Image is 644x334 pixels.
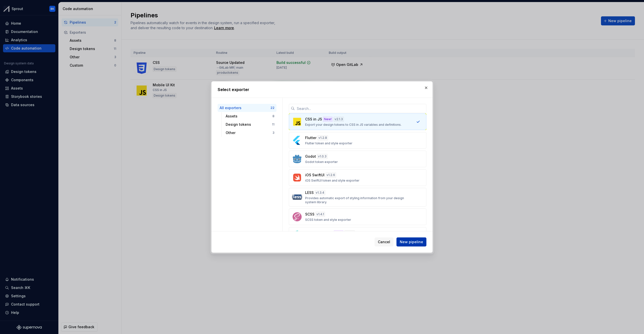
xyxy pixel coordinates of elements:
button: All exporters22 [218,104,276,112]
button: Other3 [224,129,276,137]
div: 3 [272,131,274,135]
p: Godot [305,154,316,159]
button: Design tokens11 [224,120,276,129]
div: v 2.4.1 [344,230,355,235]
span: New pipeline [400,239,423,244]
button: iOS SwiftUIv1.2.6iOS SwiftUI token and style exporter [289,169,426,186]
div: v 1.2.8 [317,135,328,140]
p: LESS [305,190,314,195]
p: Flutter token and style exporter [305,141,352,145]
span: Cancel [378,239,390,244]
div: v 2.1.3 [334,117,344,122]
div: All exporters [220,105,270,110]
button: Flutterv1.2.8Flutter token and style exporter [289,132,426,149]
button: Godotv1.0.3Godot token exporter [289,151,426,167]
p: Provides automatic export of styling information from your design system library. [305,196,407,204]
p: SCSS [305,212,314,217]
p: iOS SwiftUI token and style exporter [305,179,359,183]
div: Design tokens [226,122,272,127]
button: Assets8 [224,112,276,120]
input: Search... [295,104,426,113]
button: New pipeline [396,237,426,246]
p: SCSS token and style exporter [305,218,351,222]
div: v 1.0.3 [317,154,328,159]
div: v 1.4.1 [315,212,325,217]
div: v 1.3.4 [315,190,325,195]
p: Style Dictionary [305,230,333,235]
button: Style DictionaryNew!v2.4.1Export your design tokens to Style Dictionary format. [289,227,426,244]
button: CSS in JSNew!v2.1.3Export your design tokens to CSS in JS variables and definitions. [289,113,426,130]
p: CSS in JS [305,117,322,122]
p: Export your design tokens to CSS in JS variables and definitions. [305,123,401,127]
div: Other [226,130,272,135]
p: iOS SwiftUI [305,173,325,178]
button: LESSv1.3.4Provides automatic export of styling information from your design system library. [289,188,426,206]
div: v 1.2.6 [326,173,336,178]
div: Assets [226,114,272,119]
p: Flutter [305,135,316,140]
div: New! [323,117,333,122]
p: Godot token exporter [305,160,338,164]
div: 22 [270,106,274,110]
button: Cancel [375,237,393,246]
button: SCSSv1.4.1SCSS token and style exporter [289,208,426,225]
div: 8 [272,114,274,118]
div: 11 [272,122,274,127]
h2: Select exporter [218,87,426,93]
div: New! [334,230,343,235]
